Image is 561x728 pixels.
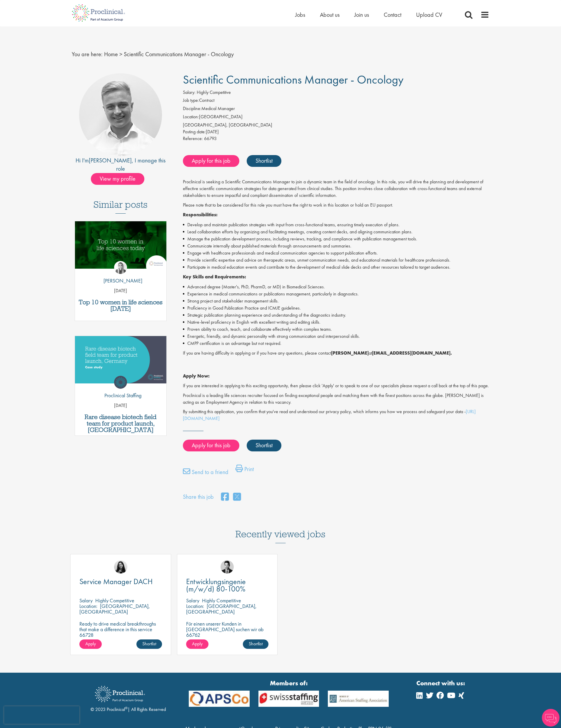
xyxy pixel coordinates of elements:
li: Lead collaboration efforts by organizing and facilitating meetings, creating content decks, and a... [183,228,490,235]
a: Top 10 women in life sciences [DATE] [78,299,163,312]
p: If you are having difficulty in applying or if you have any questions, please contact at [183,350,490,357]
li: [GEOGRAPHIC_DATA] [183,114,490,122]
sup: ® [125,706,128,710]
a: View my profile [91,174,150,182]
p: Ready to drive medical breakthroughs that make a difference in this service manager position? [79,621,162,638]
a: Apply [79,639,102,649]
span: Jobs [295,11,305,19]
label: Location: [183,114,199,120]
a: Entwicklungsingenie (m/w/d) 80-100% [186,578,269,593]
span: Salary [79,597,93,604]
img: Thomas Wenig [221,560,234,574]
strong: [PERSON_NAME] [331,350,369,356]
strong: Members of: [189,679,389,688]
a: [PERSON_NAME] [89,157,132,164]
span: Location: [79,603,97,609]
label: Job type: [183,97,199,104]
p: Please note that to be considered for this role you must have the right to work in this location ... [183,202,490,209]
span: You are here: [72,50,103,58]
p: [DATE] [75,402,166,409]
a: Contact [384,11,401,19]
a: Link to a post [75,336,166,388]
img: Hannah Burke [114,261,127,274]
span: Scientific Communications Manager - Oncology [124,50,234,58]
iframe: reCAPTCHA [4,706,79,724]
a: Print [236,465,254,476]
span: Apply [192,641,203,647]
a: Link to a post [75,221,166,273]
a: Indre Stankeviciute [114,560,127,574]
a: Rare disease biotech field team for product launch, [GEOGRAPHIC_DATA] [78,414,163,433]
p: 66728 [79,632,162,638]
li: Participate in medical education events and contribute to the development of medical slide decks ... [183,264,490,271]
a: Shortlist [243,639,268,649]
img: Proclinical Staffing [114,376,127,389]
p: [GEOGRAPHIC_DATA], [GEOGRAPHIC_DATA] [186,603,257,615]
li: Proven ability to coach, teach, and collaborate effectively within complex teams. [183,326,490,333]
p: [DATE] [75,287,166,294]
a: Send to a friend [183,468,228,479]
p: Highly Competitive [95,597,134,604]
a: Service Manager DACH [79,578,162,585]
span: > [119,50,122,58]
div: Job description [183,179,490,422]
a: Upload CV [416,11,442,19]
p: By submitting this application, you confirm that you've read and understood our privacy policy, w... [183,408,490,422]
a: breadcrumb link [104,50,118,58]
li: Provide scientific expertise and advice on therapeutic areas, unmet communication needs, and educ... [183,257,490,264]
img: APSCo [254,691,324,707]
a: share on facebook [221,491,229,503]
p: Proclinical is seeking a Scientific Communications Manager to join a dynamic team in the field of... [183,179,490,199]
div: Hi I'm , I manage this role [72,156,170,173]
img: Top 10 women in life sciences today [75,221,166,269]
li: Advanced degree (Master's, PhD, PharmD, or MD) in Biomedical Sciences. [183,283,490,290]
span: Entwicklungsingenie (m/w/d) 80-100% [186,576,246,594]
p: If you are interested in applying to this exciting opportunity, then please click 'Apply' or to s... [183,383,490,389]
a: share on twitter [233,491,241,503]
li: Manage the publication development process, including reviews, tracking, and compliance with publ... [183,235,490,242]
div: [DATE] [183,129,490,135]
span: Service Manager DACH [79,576,153,586]
h3: Recently viewed jobs [236,514,325,543]
a: Apply [186,639,208,649]
a: Shortlist [247,440,281,451]
strong: Responsibilities: [183,212,218,218]
span: Location: [186,603,204,609]
span: Scientific Communications Manager - Oncology [183,72,403,87]
p: Highly Competitive [202,597,241,604]
a: Hannah Burke [PERSON_NAME] [99,261,142,287]
span: Salary [186,597,199,604]
label: Reference: [183,135,203,142]
p: Proclinical Staffing [100,392,141,399]
label: Share this job [183,493,214,501]
h3: Similar posts [93,200,148,214]
li: Medical Manager [183,105,490,114]
li: Develop and maintain publication strategies with input from cross-functional teams, ensuring time... [183,221,490,228]
li: Engage with healthcare professionals and medical communication agencies to support publication ef... [183,250,490,257]
a: Shortlist [247,155,281,167]
li: Contract [183,97,490,105]
a: Apply for this job [183,440,239,451]
label: Discipline: [183,105,201,112]
span: 66793 [204,135,217,142]
li: Native-level proficiency in English with excellent writing and editing skills. [183,319,490,326]
a: Apply for this job [183,155,239,167]
div: © 2023 Proclinical | All Rights Reserved [91,682,166,713]
img: Proclinical Recruitment [91,682,149,706]
a: Join us [354,11,369,19]
p: Proclinical is a leading life sciences recruiter focused on finding exceptional people and matchi... [183,392,490,406]
img: imeage of recruiter Joshua Bye [79,73,162,156]
img: APSCo [323,691,393,707]
img: APSCo [184,691,254,707]
li: Strong project and stakeholder management skills. [183,297,490,305]
li: CMPP certification is an advantage but not required. [183,340,490,347]
img: Chatbot [542,709,560,727]
a: About us [320,11,340,19]
li: Energetic, friendly, and dynamic personality with strong communication and interpersonal skills. [183,333,490,340]
p: [GEOGRAPHIC_DATA], [GEOGRAPHIC_DATA] [79,603,150,615]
